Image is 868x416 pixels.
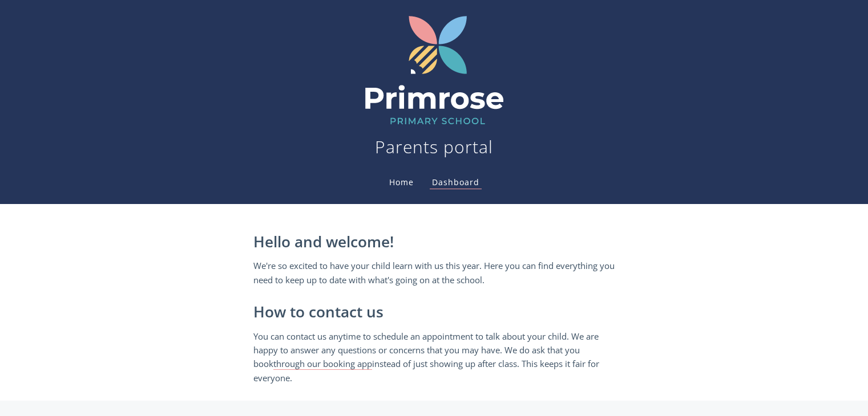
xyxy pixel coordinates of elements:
[430,177,482,189] a: Dashboard
[253,234,615,251] h2: Hello and welcome!
[273,358,372,370] a: through our booking app
[375,136,493,158] h1: Parents portal
[253,304,615,321] h2: How to contact us
[253,259,615,287] p: We're so excited to have your child learn with us this year. Here you can find everything you nee...
[253,329,615,385] p: You can contact us anytime to schedule an appointment to talk about your child. We are happy to a...
[387,177,416,187] a: Home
